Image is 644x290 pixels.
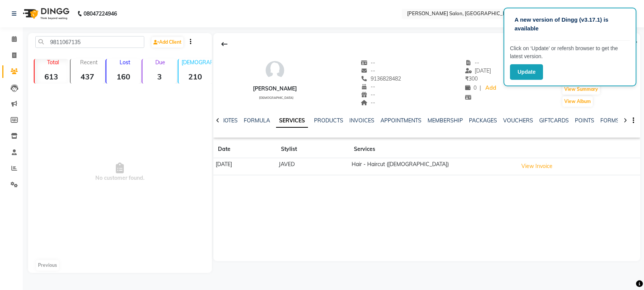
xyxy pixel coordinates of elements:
a: Add Client [152,37,183,48]
strong: 437 [71,72,104,81]
img: avatar [264,59,286,82]
span: -- [361,59,376,66]
a: GIFTCARDS [539,117,569,124]
a: MEMBERSHIP [428,117,463,124]
div: [PERSON_NAME] [253,85,297,93]
img: logo [19,3,71,24]
span: -- [465,59,480,66]
b: 08047224946 [84,3,117,24]
p: Due [144,59,176,66]
a: INVOICES [349,117,374,124]
span: -- [361,99,376,106]
a: NOTES [221,117,238,124]
span: 9136828482 [361,75,401,82]
span: No customer found. [28,87,212,258]
td: [DATE] [213,158,276,175]
th: Stylist [276,141,349,158]
th: Services [349,141,515,158]
strong: 613 [35,72,68,81]
div: Back to Client [216,37,232,51]
button: Update [510,64,543,80]
span: -- [361,91,376,98]
p: Lost [109,59,140,66]
a: SERVICES [276,114,308,128]
button: View Album [562,96,593,107]
strong: 210 [178,72,212,81]
a: FORMS [600,117,619,124]
a: PRODUCTS [314,117,343,124]
a: POINTS [575,117,594,124]
a: APPOINTMENTS [380,117,421,124]
p: A new version of Dingg (v3.17.1) is available [515,16,625,33]
span: -- [361,67,376,74]
td: JAVED [276,158,349,175]
a: VOUCHERS [503,117,533,124]
td: Hair - Haircut ([DEMOGRAPHIC_DATA]) [349,158,515,175]
button: View Summary [562,84,600,95]
span: | [480,84,481,92]
p: Recent [74,59,104,66]
span: [DATE] [465,67,491,74]
p: Click on ‘Update’ or refersh browser to get the latest version. [510,44,630,60]
a: Add [484,83,497,93]
p: [DEMOGRAPHIC_DATA] [182,59,212,66]
span: ₹ [465,75,469,82]
span: 0 [465,84,477,91]
a: PACKAGES [469,117,497,124]
button: View Invoice [518,160,556,172]
p: Total [38,59,68,66]
input: Search by Name/Mobile/Email/Code [35,36,144,48]
strong: 3 [142,72,176,81]
a: FORMULA [244,117,270,124]
th: Date [213,141,276,158]
span: [DEMOGRAPHIC_DATA] [259,96,294,100]
span: -- [361,83,376,90]
span: 300 [465,75,478,82]
strong: 160 [106,72,140,81]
